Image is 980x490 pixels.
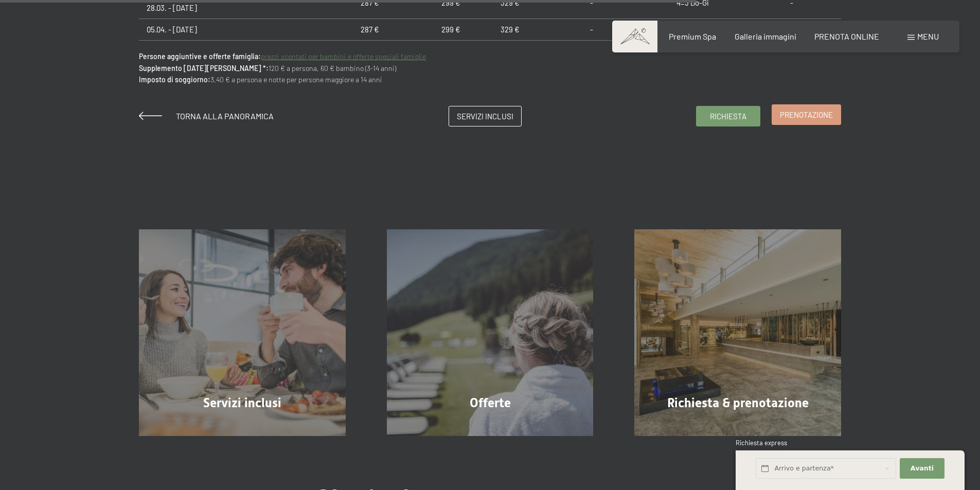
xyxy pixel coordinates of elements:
span: Offerte [470,395,511,410]
p: 120 € a persona, 60 € bambino (3-14 anni) 3,40 € a persona e notte per persone maggiore a 14 anni [139,51,841,85]
td: 287 € [318,19,422,41]
strong: Supplemento [DATE][PERSON_NAME] *: [139,64,269,72]
a: Torna alla panoramica [139,111,274,121]
span: Richiesta [710,111,746,122]
td: - [742,19,841,41]
a: Servizi inclusi [449,106,521,126]
td: 299 € [421,19,480,41]
td: 329 € [480,19,540,41]
a: prezzi scontati per bambini e offerte speciali famiglie [261,52,426,61]
strong: Imposto di soggiorno: [139,75,210,84]
a: Galleria immagini [735,31,796,41]
a: Prenotazione [772,105,841,124]
span: Avanti [911,464,934,473]
a: PRENOTA ONLINE [814,31,879,41]
td: 4=3 Lu-Ve [643,19,742,41]
a: Premium Spa [669,31,716,41]
span: Prenotazione [780,110,833,120]
button: Avanti [900,458,944,479]
span: Richiesta express [736,439,787,447]
strong: Persone aggiuntive e offerte famiglia: [139,52,261,61]
a: Nature Suite con sauna Offerte [366,229,614,436]
span: Richiesta & prenotazione [667,395,809,410]
span: Menu [917,31,939,41]
td: - [540,19,643,41]
a: Nature Suite con sauna Servizi inclusi [118,229,366,436]
a: Nature Suite con sauna Richiesta & prenotazione [614,229,862,436]
span: Servizi inclusi [203,395,281,410]
td: 05.04. - [DATE] [139,19,318,41]
a: Richiesta [697,106,760,126]
span: Servizi inclusi [457,111,513,122]
span: Torna alla panoramica [176,111,274,121]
